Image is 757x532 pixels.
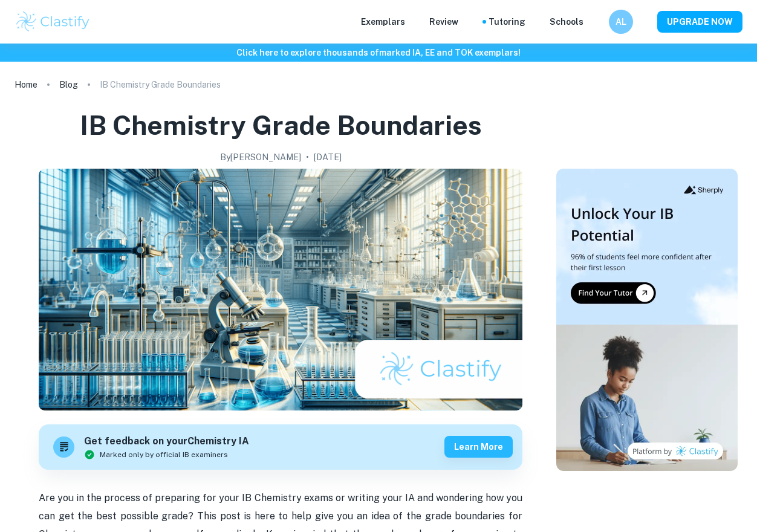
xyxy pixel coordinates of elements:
h6: AL [614,15,628,28]
p: Exemplars [361,15,405,28]
button: AL [609,10,633,34]
h2: [DATE] [314,151,342,164]
img: IB Chemistry Grade Boundaries cover image [39,169,522,410]
img: Clastify logo [15,10,91,34]
h6: Click here to explore thousands of marked IA, EE and TOK exemplars ! [2,46,755,59]
p: Review [429,15,458,28]
button: UPGRADE NOW [657,11,742,33]
a: Get feedback on yourChemistry IAMarked only by official IB examinersLearn more [39,424,522,470]
p: • [306,151,309,164]
a: Tutoring [489,15,525,28]
h2: By [PERSON_NAME] [220,151,301,164]
h1: IB Chemistry Grade Boundaries [80,108,482,143]
a: Schools [550,15,583,28]
p: IB Chemistry Grade Boundaries [100,78,221,91]
a: Home [15,76,37,93]
button: Learn more [444,436,513,458]
button: Help and Feedback [593,19,599,25]
h6: Get feedback on your Chemistry IA [84,434,249,449]
a: Blog [59,76,78,93]
img: Thumbnail [556,169,738,471]
span: Marked only by official IB examiners [100,449,228,460]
